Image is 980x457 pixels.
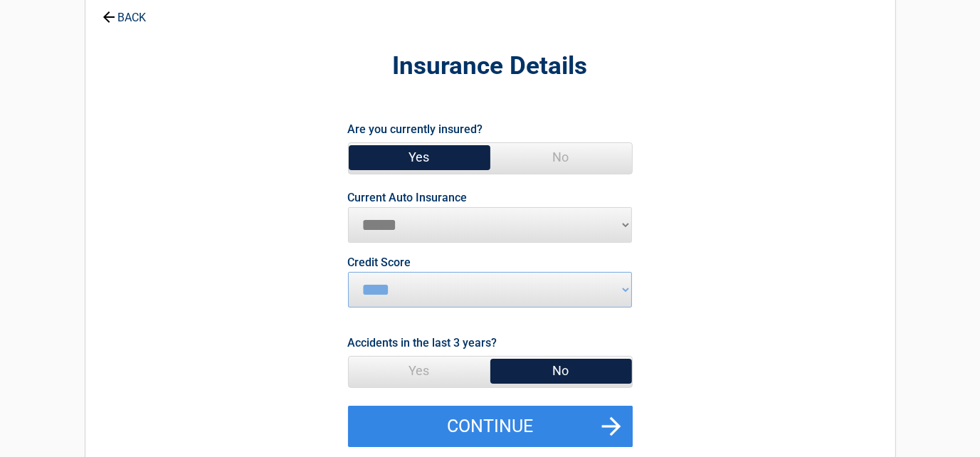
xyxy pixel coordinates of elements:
label: Credit Score [348,257,411,268]
button: Continue [348,406,633,447]
label: Current Auto Insurance [348,192,468,204]
label: Are you currently insured? [348,120,483,139]
span: No [490,357,632,385]
span: Yes [349,143,490,172]
span: No [490,143,632,172]
h2: Insurance Details [164,50,817,83]
span: Yes [349,357,490,385]
label: Accidents in the last 3 years? [348,333,497,352]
